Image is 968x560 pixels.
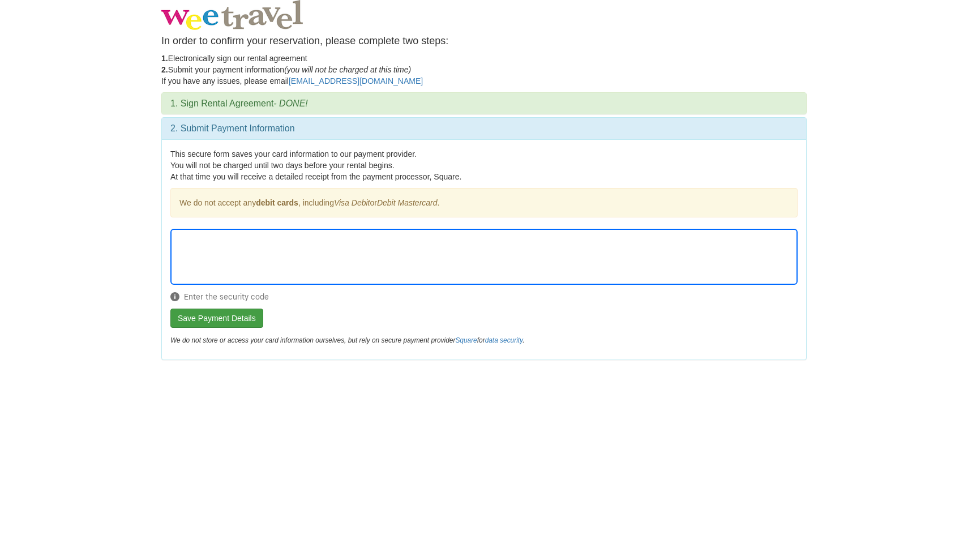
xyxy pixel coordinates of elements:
[334,198,370,207] em: Visa Debit
[170,188,798,217] div: We do not accept any , including or .
[256,198,298,207] strong: debit cards
[161,54,168,63] strong: 1.
[161,36,807,47] h4: In order to confirm your reservation, please complete two steps:
[170,336,524,344] em: We do not store or access your card information ourselves, but rely on secure payment provider for .
[170,291,798,302] span: Enter the security code
[485,336,523,344] a: data security
[273,99,307,108] em: - DONE!
[377,198,438,207] em: Debit Mastercard
[284,65,411,74] em: (you will not be charged at this time)
[161,53,807,87] p: Electronically sign our rental agreement Submit your payment information If you have any issues, ...
[171,229,797,284] iframe: Secure Credit Card Form
[161,65,168,74] strong: 2.
[170,309,263,328] button: Save Payment Details
[170,99,798,109] h3: 1. Sign Rental Agreement
[170,123,798,134] h3: 2. Submit Payment Information
[455,336,477,344] a: Square
[289,76,423,86] a: [EMAIL_ADDRESS][DOMAIN_NAME]
[170,148,798,182] p: This secure form saves your card information to our payment provider. You will not be charged unt...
